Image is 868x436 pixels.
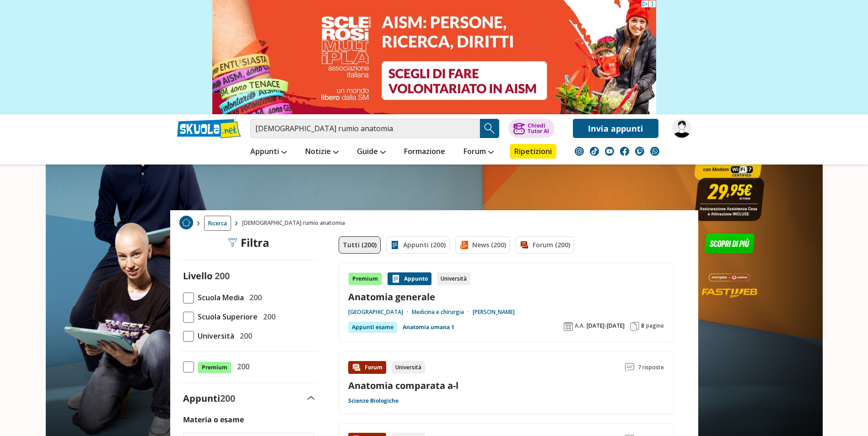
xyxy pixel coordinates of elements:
[355,144,388,160] a: Guide
[194,311,258,323] span: Scuola Superiore
[392,361,425,374] div: Università
[455,236,510,254] a: News (200)
[620,147,629,156] img: facebook
[590,147,599,156] img: tiktok
[508,119,555,138] button: ChiediTutor AI
[391,274,400,283] img: Appunti contenuto
[220,392,235,404] span: 200
[352,363,361,372] img: Forum contenuto
[259,311,275,323] span: 200
[242,216,349,231] span: [DEMOGRAPHIC_DATA] rumio anatomia
[403,322,454,333] a: Anatomia umana 1
[303,144,341,160] a: Notizie
[236,330,252,342] span: 200
[348,272,382,285] div: Premium
[179,216,193,229] img: Home
[510,144,556,159] a: Ripetizioni
[307,396,315,400] img: Apri e chiudi sezione
[672,119,691,138] img: frfrfrffrrfrere
[348,322,397,333] div: Appunti esame
[575,322,585,330] span: A.A.
[461,144,496,160] a: Forum
[573,119,658,138] a: Invia appunti
[228,236,270,249] div: Filtra
[437,272,470,285] div: Università
[646,322,664,330] span: pagine
[183,415,244,425] label: Materia o esame
[198,362,232,373] span: Premium
[183,392,235,404] label: Appunti
[390,240,399,250] img: Appunti filtro contenuto
[459,240,469,250] img: News filtro contenuto
[348,308,412,316] a: [GEOGRAPHIC_DATA]
[246,292,262,303] span: 200
[248,144,289,160] a: Appunti
[388,272,431,285] div: Appunto
[204,216,231,231] a: Ricerca
[528,123,549,134] div: Chiedi Tutor AI
[250,119,480,138] input: Cerca appunti, riassunti o versioni
[402,144,447,160] a: Formazione
[480,119,499,138] button: Search Button
[635,147,644,156] img: twitch
[520,240,529,250] img: Forum filtro contenuto
[179,216,193,231] a: Home
[215,270,230,282] span: 200
[630,322,639,331] img: Pagine
[516,236,574,254] a: Forum (200)
[194,292,244,303] span: Scuola Media
[412,308,473,316] a: Medicina e chirurgia
[348,291,664,303] a: Anatomia generale
[386,236,450,254] a: Appunti (200)
[348,361,386,374] div: Forum
[483,122,496,135] img: Cerca appunti, riassunti o versioni
[339,236,381,254] a: Tutti (200)
[641,322,644,330] span: 8
[605,147,614,156] img: youtube
[183,270,212,282] label: Livello
[233,361,249,372] span: 200
[473,308,515,316] a: [PERSON_NAME]
[348,397,399,404] a: Scienze Biologiche
[564,322,573,331] img: Anno accademico
[625,363,634,372] img: Commenti lettura
[575,147,584,156] img: instagram
[638,361,664,374] span: 7 risposte
[587,322,625,330] span: [DATE]-[DATE]
[650,147,659,156] img: WhatsApp
[228,238,237,247] img: Filtra filtri mobile
[194,330,234,342] span: Università
[348,379,458,392] a: Anatomia comparata a-l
